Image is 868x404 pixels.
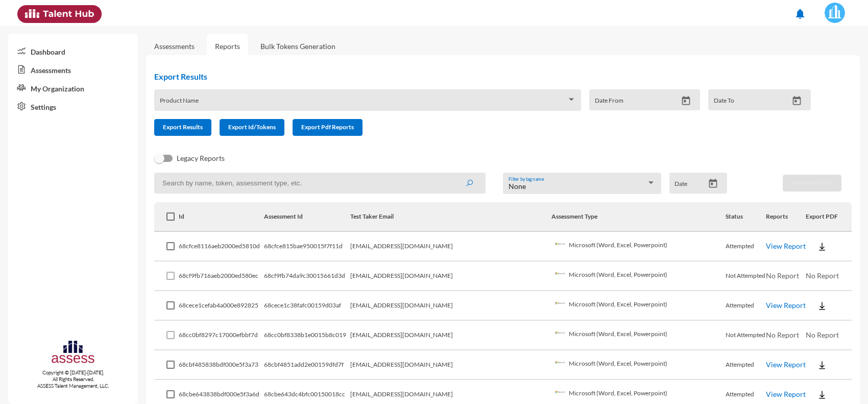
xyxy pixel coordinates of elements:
[794,8,806,20] mat-icon: notifications
[264,232,350,262] td: 68cfce815bae950015f7f11d
[179,321,263,350] td: 68cc0bf8297c17000efbbf7d
[726,232,766,262] td: Attempted
[301,123,354,131] span: Export Pdf Reports
[350,262,551,291] td: [EMAIL_ADDRESS][DOMAIN_NAME]
[350,321,551,350] td: [EMAIL_ADDRESS][DOMAIN_NAME]
[766,360,806,369] a: View Report
[154,72,819,81] h2: Export Results
[551,291,726,321] td: Microsoft (Word, Excel, Powerpoint)
[726,350,766,380] td: Attempted
[677,96,695,106] button: Open calendar
[766,242,806,250] a: View Report
[51,339,96,367] img: assesscompany-logo.png
[551,321,726,350] td: Microsoft (Word, Excel, Powerpoint)
[726,291,766,321] td: Attempted
[726,202,766,232] th: Status
[179,262,263,291] td: 68cf9fb716aeb2000ed580ec
[806,330,839,339] span: No Report
[177,152,225,164] span: Legacy Reports
[154,119,211,136] button: Export Results
[726,262,766,291] td: Not Attempted
[154,173,486,194] input: Search by name, token, assessment type, etc.
[766,301,806,310] a: View Report
[766,330,799,339] span: No Report
[350,202,551,232] th: Test Taker Email
[264,291,350,321] td: 68cece1c38fafc00159d03af
[551,202,726,232] th: Assessment Type
[806,271,839,280] span: No Report
[8,79,138,97] a: My Organization
[551,350,726,380] td: Microsoft (Word, Excel, Powerpoint)
[350,232,551,262] td: [EMAIL_ADDRESS][DOMAIN_NAME]
[791,179,833,186] span: Download PDF
[252,34,344,59] a: Bulk Tokens Generation
[766,271,799,280] span: No Report
[350,291,551,321] td: [EMAIL_ADDRESS][DOMAIN_NAME]
[154,42,195,51] a: Assessments
[264,321,350,350] td: 68cc0bf8338b1e0015b8c019
[293,119,363,136] button: Export Pdf Reports
[8,42,138,60] a: Dashboard
[704,178,722,189] button: Open calendar
[228,123,276,131] span: Export Id/Tokens
[179,350,263,380] td: 68cbf485838bdf000e5f3a73
[264,202,350,232] th: Assessment Id
[264,262,350,291] td: 68cf9fb74da9c30015661d3d
[207,34,248,59] a: Reports
[179,202,263,232] th: Id
[8,97,138,115] a: Settings
[766,390,806,398] a: View Report
[726,321,766,350] td: Not Attempted
[179,291,263,321] td: 68cece1cefab4a000e892825
[350,350,551,380] td: [EMAIL_ADDRESS][DOMAIN_NAME]
[163,123,203,131] span: Export Results
[551,262,726,291] td: Microsoft (Word, Excel, Powerpoint)
[806,202,852,232] th: Export PDF
[783,175,841,192] button: Download PDF
[8,369,138,389] p: Copyright © [DATE]-[DATE]. All Rights Reserved. ASSESS Talent Management, LLC.
[8,60,138,79] a: Assessments
[179,232,263,262] td: 68cfce8116aeb2000ed5810d
[220,119,284,136] button: Export Id/Tokens
[766,202,806,232] th: Reports
[509,182,526,191] span: None
[788,96,806,106] button: Open calendar
[264,350,350,380] td: 68cbf4851add2e00159dfd7f
[551,232,726,262] td: Microsoft (Word, Excel, Powerpoint)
